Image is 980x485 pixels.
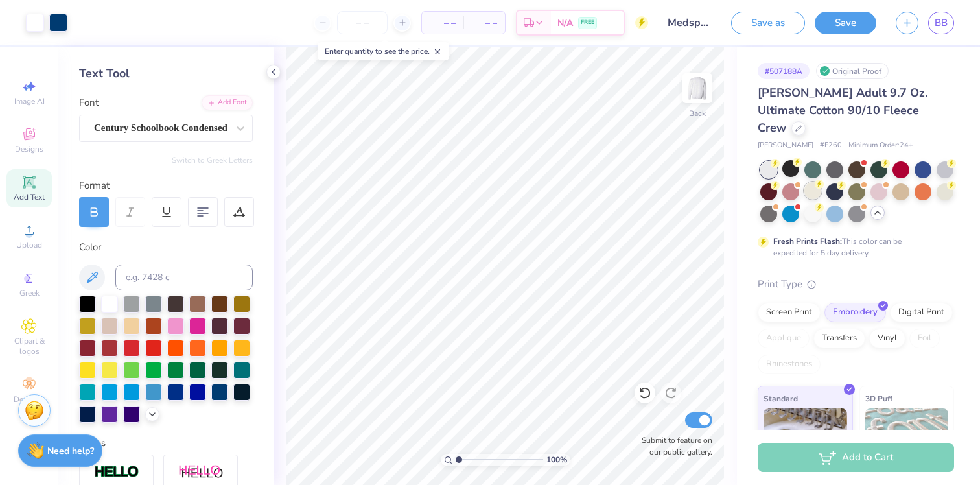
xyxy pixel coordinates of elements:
[773,235,933,259] div: This color can be expedited for 5 day delivery.
[758,277,954,292] div: Print Type
[935,16,948,30] span: BB
[848,140,913,151] span: Minimum Order: 24 +
[79,65,253,82] div: Text Tool
[890,303,953,322] div: Digital Print
[635,434,712,458] label: Submit to feature on our public gallery.
[764,408,847,473] img: Standard
[758,85,927,136] span: [PERSON_NAME] Adult 9.7 Oz. Ultimate Cotton 90/10 Fleece Crew
[15,144,43,154] span: Designs
[758,329,810,348] div: Applique
[658,10,721,36] input: Untitled Design
[731,12,805,34] button: Save as
[471,16,497,30] span: – –
[79,240,253,255] div: Color
[581,18,594,27] span: FREE
[813,329,865,348] div: Transfers
[14,394,45,405] span: Decorate
[869,329,905,348] div: Vinyl
[115,265,253,290] input: e.g. 7428 c
[824,303,886,322] div: Embroidery
[758,63,810,79] div: # 507188A
[684,75,710,101] img: Back
[909,329,940,348] div: Foil
[430,16,456,30] span: – –
[764,392,798,405] span: Standard
[14,192,45,202] span: Add Text
[865,392,892,405] span: 3D Puff
[172,155,253,165] button: Switch to Greek Letters
[865,408,949,473] img: 3D Puff
[202,95,253,110] div: Add Font
[557,16,573,30] span: N/A
[820,140,842,151] span: # F260
[318,42,449,60] div: Enter quantity to see the price.
[6,336,52,357] span: Clipart & logos
[815,12,876,34] button: Save
[758,140,813,151] span: [PERSON_NAME]
[816,63,889,79] div: Original Proof
[94,465,139,480] img: Stroke
[928,12,954,34] a: BB
[546,454,567,466] span: 100 %
[14,96,45,106] span: Image AI
[16,240,42,250] span: Upload
[337,11,388,34] input: – –
[758,355,821,374] div: Rhinestones
[19,288,40,298] span: Greek
[79,178,254,193] div: Format
[178,464,224,480] img: Shadow
[79,95,99,110] label: Font
[689,108,706,119] div: Back
[758,303,821,322] div: Screen Print
[79,436,253,451] div: Styles
[47,445,94,457] strong: Need help?
[773,236,842,246] strong: Fresh Prints Flash:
